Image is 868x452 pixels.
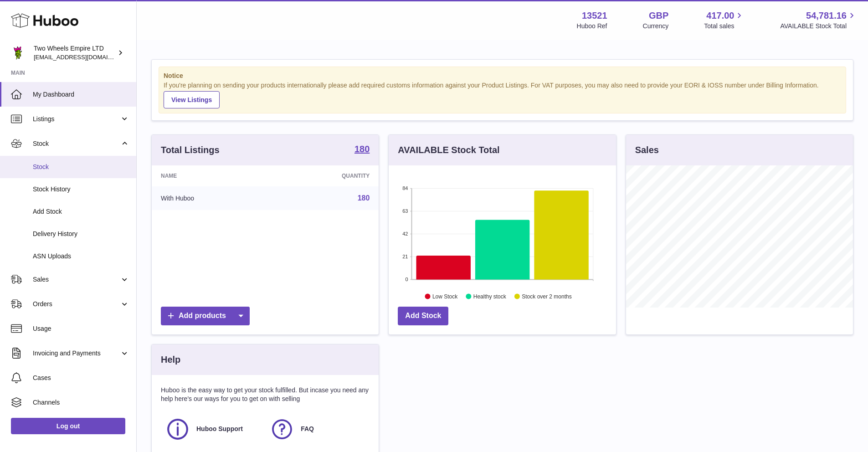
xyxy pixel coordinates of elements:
[33,185,129,194] span: Stock History
[473,293,507,299] text: Healthy stock
[354,144,370,154] strong: 180
[398,307,448,325] a: Add Stock
[33,374,129,382] span: Cases
[33,163,129,171] span: Stock
[11,46,25,60] img: justas@twowheelsempire.com
[161,386,370,403] p: Huboo is the easy way to get your stock fulfilled. But incase you need any help here's our ways f...
[33,398,129,407] span: Channels
[406,277,408,282] text: 0
[635,144,659,156] h3: Sales
[33,324,129,333] span: Usage
[403,231,408,236] text: 42
[403,254,408,259] text: 21
[33,139,120,148] span: Stock
[161,307,250,325] a: Add products
[398,144,499,156] h3: AVAILABLE Stock Total
[11,418,125,434] a: Log out
[33,90,129,99] span: My Dashboard
[649,10,668,22] strong: GBP
[577,22,607,31] div: Huboo Ref
[196,425,243,433] span: Huboo Support
[522,293,572,299] text: Stock over 2 months
[161,354,180,366] h3: Help
[806,10,847,22] span: 54,781.16
[643,22,669,31] div: Currency
[164,91,220,108] a: View Listings
[33,300,120,308] span: Orders
[704,10,745,31] a: 417.00 Total sales
[152,186,272,210] td: With Huboo
[706,10,734,22] span: 417.00
[780,10,857,31] a: 54,781.16 AVAILABLE Stock Total
[33,230,129,238] span: Delivery History
[161,144,220,156] h3: Total Listings
[301,425,314,433] span: FAQ
[34,44,116,62] div: Two Wheels Empire LTD
[165,417,261,442] a: Huboo Support
[270,417,365,442] a: FAQ
[358,194,370,202] a: 180
[582,10,607,22] strong: 13521
[33,207,129,216] span: Add Stock
[33,252,129,261] span: ASN Uploads
[354,144,370,155] a: 180
[432,293,458,299] text: Low Stock
[704,22,745,31] span: Total sales
[152,165,272,186] th: Name
[403,185,408,191] text: 84
[780,22,857,31] span: AVAILABLE Stock Total
[33,275,120,284] span: Sales
[272,165,379,186] th: Quantity
[34,53,134,61] span: [EMAIL_ADDRESS][DOMAIN_NAME]
[403,208,408,214] text: 63
[164,72,841,80] strong: Notice
[33,349,120,358] span: Invoicing and Payments
[164,81,841,108] div: If you're planning on sending your products internationally please add required customs informati...
[33,115,120,123] span: Listings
